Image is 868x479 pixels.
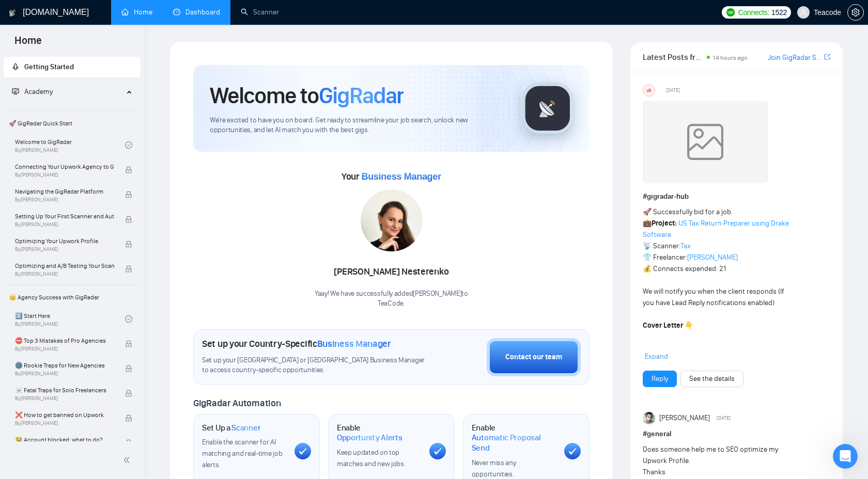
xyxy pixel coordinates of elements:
[15,385,114,395] span: ☠️ Fatal Traps for Solo Freelancers
[643,321,693,330] strong: Cover Letter 👇
[210,82,404,109] h1: Welcome to
[15,420,114,426] span: By [PERSON_NAME]
[12,63,19,70] span: rocket
[125,365,132,372] span: lock
[125,216,132,223] span: lock
[5,113,139,134] span: 🚀 GigRadar Quick Start
[315,263,468,281] div: [PERSON_NAME] Nesterenko
[726,8,735,17] img: upwork-logo.png
[15,346,114,352] span: By [PERSON_NAME]
[643,428,830,440] h1: # general
[123,455,133,465] span: double-left
[12,87,53,96] span: Academy
[15,211,114,221] span: Setting Up Your First Scanner and Auto-Bidder
[202,356,429,375] span: Set up your [GEOGRAPHIC_DATA] or [GEOGRAPHIC_DATA] Business Manager to access country-specific op...
[643,51,704,63] span: Latest Posts from the GigRadar Community
[125,166,132,173] span: lock
[121,8,152,17] a: homeHome
[15,162,114,172] span: Connecting Your Upwork Agency to GigRadar
[15,271,114,277] span: By [PERSON_NAME]
[645,352,668,361] span: Expand
[12,88,19,95] span: fund-projection-screen
[472,458,516,478] span: Never miss any opportunities.
[125,191,132,198] span: lock
[24,62,74,71] span: Getting Started
[125,340,132,347] span: lock
[9,5,16,21] img: logo
[193,397,281,409] span: GigRadar Automation
[738,7,769,18] span: Connects:
[522,83,574,134] img: gigradar-logo.png
[337,433,402,443] span: Opportunity Alerts
[643,412,656,424] img: Shuban Ali
[125,265,132,273] span: lock
[652,373,668,385] a: Reply
[15,134,125,156] a: Welcome to GigRadarBy[PERSON_NAME]
[315,289,468,309] div: Yaay! We have successfully added [PERSON_NAME] to
[15,308,125,330] a: 1️⃣ Start HereBy[PERSON_NAME]
[6,33,50,55] span: Home
[125,241,132,248] span: lock
[15,435,114,445] span: 😭 Account blocked: what to do?
[15,172,114,178] span: By [PERSON_NAME]
[652,219,677,228] strong: Project:
[15,236,114,246] span: Optimizing Your Upwork Profile
[824,53,830,61] span: export
[15,197,114,203] span: By [PERSON_NAME]
[15,336,114,346] span: ⛔ Top 3 Mistakes of Pro Agencies
[15,360,114,371] span: 🌚 Rookie Traps for New Agencies
[241,8,279,17] a: searchScanner
[15,410,114,420] span: ❌ How to get banned on Upwork
[848,8,863,17] span: setting
[5,287,139,308] span: 👑 Agency Success with GigRadar
[125,439,132,446] span: lock
[643,191,830,202] h1: # gigradar-hub
[659,412,710,424] span: [PERSON_NAME]
[717,413,731,423] span: [DATE]
[315,299,468,309] p: TeaCode .
[210,116,505,135] span: We're excited to have you on board. Get ready to streamline your job search, unlock new opportuni...
[231,423,260,433] span: Scanner
[15,371,114,377] span: By [PERSON_NAME]
[125,315,132,323] span: check-circle
[771,7,787,18] span: 1522
[202,438,282,469] span: Enable the scanner for AI matching and real-time job alerts.
[317,338,391,349] span: Business Manager
[202,338,391,349] h1: Set up your Country-Specific
[643,85,655,96] div: US
[15,261,114,271] span: Optimizing and A/B Testing Your Scanner for Better Results
[125,414,132,422] span: lock
[833,444,858,469] iframe: Intercom live chat
[847,8,864,17] a: setting
[361,171,441,182] span: Business Manager
[680,242,691,250] a: Tax
[680,371,743,387] button: See the details
[800,9,807,16] span: user
[487,338,581,376] button: Contact our team
[472,423,556,453] h1: Enable
[342,171,441,182] span: Your
[666,86,680,95] span: [DATE]
[687,253,738,262] a: [PERSON_NAME]
[643,371,677,387] button: Reply
[125,141,132,149] span: check-circle
[15,246,114,252] span: By [PERSON_NAME]
[824,52,830,62] a: export
[4,57,141,77] li: Getting Started
[15,186,114,197] span: Navigating the GigRadar Platform
[202,423,260,433] h1: Set Up a
[713,54,748,61] span: 14 hours ago
[689,373,735,385] a: See the details
[337,423,421,443] h1: Enable
[768,52,822,63] a: Join GigRadar Slack Community
[643,101,767,183] img: weqQh+iSagEgQAAAABJRU5ErkJggg==
[24,87,53,96] span: Academy
[15,395,114,402] span: By [PERSON_NAME]
[319,82,404,109] span: GigRadar
[472,433,556,453] span: Automatic Proposal Send
[15,221,114,228] span: By [PERSON_NAME]
[173,8,220,17] a: dashboardDashboard
[643,219,789,239] a: US Tax Return Preparer using Drake Software
[361,189,423,251] img: 1686860398317-65.jpg
[505,352,562,363] div: Contact our team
